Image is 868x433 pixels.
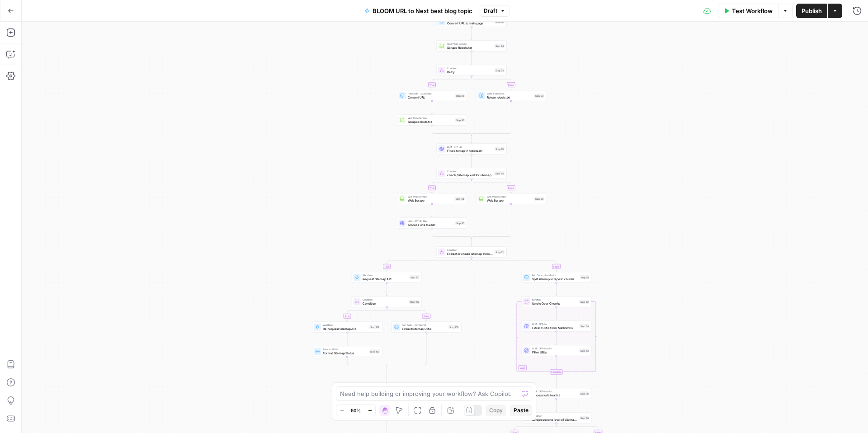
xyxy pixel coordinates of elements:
div: Step 95 [455,94,465,98]
span: Copy [489,406,503,414]
div: Step 88 [495,19,505,24]
button: Publish [796,4,827,18]
button: Copy [486,405,506,416]
span: Write Liquid Text [487,92,533,95]
span: Retry [447,70,493,74]
div: LLM · GPT-4oFind sitemap in robots.txtStep 85 [437,144,507,155]
div: Step 76 [580,391,590,395]
button: Test Workflow [718,4,778,18]
span: Web Scrape [487,198,533,202]
div: Convert URL to main pageStep 88 [437,16,507,27]
g: Edge from step_96 to step_93-conditional-end [432,126,472,136]
div: Run Code · JavaScriptExtract Sitemap URLsStep 106 [392,322,462,333]
g: Edge from step_98 to step_93-conditional-end [472,101,511,136]
span: Filter URLs [532,350,578,354]
g: Edge from step_107 to step_108 [347,333,348,346]
g: Edge from step_42 to step_44 [431,179,472,193]
g: Edge from step_51 to step_52 [556,283,557,296]
g: Edge from step_42 to step_58 [472,179,512,193]
g: Edge from step_44 to step_90 [431,204,433,217]
g: Edge from step_52 to step_59 [556,307,557,320]
span: Paste [514,406,528,414]
div: Web Page ScrapeScrape robots.txtStep 96 [397,115,467,126]
div: Step 85 [495,147,505,151]
div: Step 58 [534,197,544,201]
button: Draft [480,5,509,17]
span: Format Sitemap Status [323,351,368,355]
span: Find sitemap in robots.txt [447,148,493,153]
span: Iterate Over Chunks [532,301,578,306]
div: Step 84 [495,44,505,48]
button: Paste [510,405,532,416]
div: ConditionExtract or create sitemap through API if neededStep 32 [437,247,507,258]
div: LLM · GPT-4o Miniprocess urls to a listStep 76 [521,388,591,399]
g: Edge from step_76 to step_66 [556,399,557,412]
span: Web Page Scrape [408,116,453,120]
div: ConditionRetryStep 93 [437,65,507,76]
span: Run Code · JavaScript [402,323,447,327]
span: Extract or create sitemap through API if needed [447,251,493,256]
span: LLM · GPT-4o [532,322,578,326]
span: Web Page Scrape [408,195,453,198]
div: LLM · GPT-4o Miniprocess urls to a listStep 90 [397,218,467,229]
g: Edge from step_101 to step_102 [386,283,387,296]
span: Web Scrape [408,198,453,202]
g: Edge from step_52-iteration-end to step_76 [556,375,557,388]
div: Format JSONFormat Sitemap StatusStep 108 [312,346,382,357]
span: Condition [363,301,407,306]
span: Test Workflow [732,6,773,15]
span: Web Page Scrape [447,42,493,46]
g: Edge from step_108 to step_102-conditional-end [347,357,387,367]
span: Extract URLs from Markdown [532,325,578,330]
span: Format JSON [323,348,368,351]
div: Complete [550,370,563,375]
g: Edge from step_85 to step_42 [471,155,472,168]
span: Split sitemap scrape to chunks [532,277,578,281]
g: Edge from step_95 to step_96 [431,101,433,114]
div: WorkflowRe-request Sitemap APIStep 107 [312,322,382,333]
div: Step 98 [534,94,544,98]
div: Step 93 [495,68,505,72]
span: Condition [447,169,493,173]
g: Edge from step_42-conditional-end to step_32 [471,238,472,246]
span: Extract Sitemap URLs [402,326,447,331]
span: Condition [363,298,407,301]
span: Run Code · JavaScript [532,273,578,277]
div: Web Page ScrapeScrape Robots.txtStep 84 [437,41,507,52]
div: Step 63 [580,348,590,353]
span: Scrape Robots.txt [447,45,493,50]
span: Condition [532,414,578,418]
g: Edge from step_90 to step_42-conditional-end [432,229,472,239]
span: Convert URL to main page [447,21,493,25]
div: Step 51 [580,275,590,279]
span: Condition [447,66,493,70]
g: Edge from step_32 to step_101 [386,258,472,272]
div: LLM · GPT-4o MiniFilter URLsStep 63 [521,345,591,356]
div: WorkflowRequest Sitemap APIStep 101 [352,272,422,283]
span: LLM · GPT-4o Mini [532,390,578,393]
div: Step 108 [369,349,380,353]
g: Edge from step_32 to step_51 [472,258,557,272]
div: Step 106 [448,325,459,329]
div: LoopIterationIterate Over ChunksStep 52 [521,297,591,307]
g: Edge from step_58 to step_42-conditional-end [472,204,511,239]
span: Workflow [323,323,368,327]
span: Run Code · JavaScript [408,92,453,95]
div: Complete [521,370,591,375]
div: Run Code · JavaScriptSplit sitemap scrape to chunksStep 51 [521,272,591,283]
div: Write Liquid TextReturn robots.txtStep 98 [476,90,546,101]
span: LLM · GPT-4o [447,145,493,149]
span: 50% [351,407,361,414]
g: Edge from step_93 to step_98 [472,76,512,90]
div: Step 102 [409,300,420,304]
g: Edge from step_102 to step_107 [347,307,387,321]
div: Step 32 [495,250,505,254]
span: check /sitemap.xml for sitemap [447,173,493,177]
span: Re-request Sitemap API [323,326,368,331]
div: Step 107 [369,325,380,329]
div: ConditionConditionStep 102 [352,297,422,307]
span: Condition [447,248,493,252]
div: Conditioncheck /sitemap.xml for sitemapStep 42 [437,168,507,179]
div: Web Page ScrapeWeb ScrapeStep 44 [397,193,467,204]
span: Web Page Scrape [487,195,533,198]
